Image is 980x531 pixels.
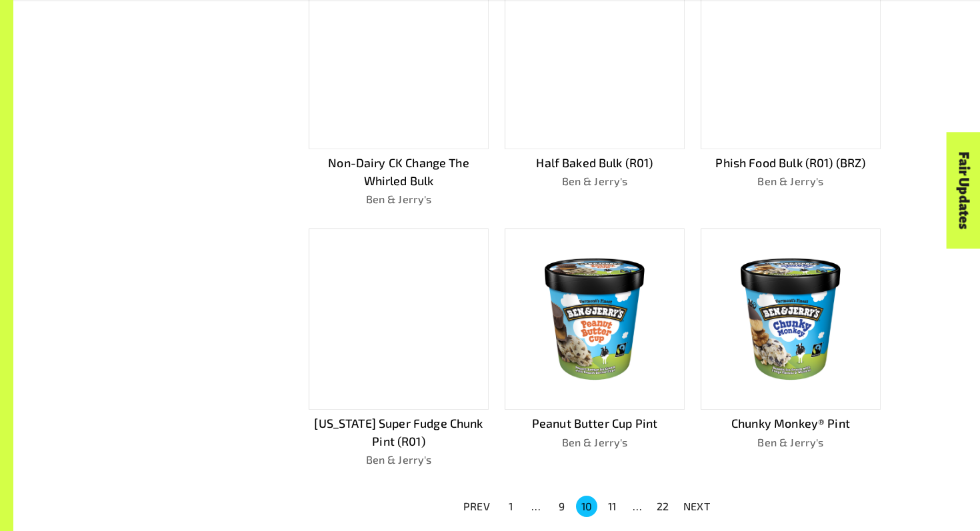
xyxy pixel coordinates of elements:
a: Chunky Monkey® PintBen & Jerry's [701,229,881,468]
a: [US_STATE] Super Fudge Chunk Pint (R01)Ben & Jerry's [309,229,489,468]
p: Ben & Jerry's [701,173,881,189]
p: Ben & Jerry's [505,434,685,450]
p: Ben & Jerry's [701,434,881,450]
p: Ben & Jerry's [505,173,685,189]
button: PREV [455,494,498,518]
button: Go to page 1 [500,496,521,517]
p: [US_STATE] Super Fudge Chunk Pint (R01) [309,414,489,450]
button: Go to page 11 [601,496,623,517]
div: … [627,498,648,514]
p: PREV [463,498,490,514]
button: Go to page 9 [551,496,572,517]
a: Peanut Butter Cup PintBen & Jerry's [505,229,685,468]
p: Phish Food Bulk (R01) (BRZ) [701,154,881,172]
p: NEXT [683,498,710,514]
p: Chunky Monkey® Pint [701,414,881,432]
p: Ben & Jerry's [309,452,489,468]
p: Non-Dairy CK Change The Whirled Bulk [309,154,489,190]
nav: pagination navigation [455,494,718,518]
p: Half Baked Bulk (R01) [505,154,685,172]
button: NEXT [675,494,718,518]
button: page 10 [576,496,597,517]
button: Go to page 22 [652,496,673,517]
p: Peanut Butter Cup Pint [505,414,685,432]
p: Ben & Jerry's [309,191,489,207]
div: … [525,498,547,514]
